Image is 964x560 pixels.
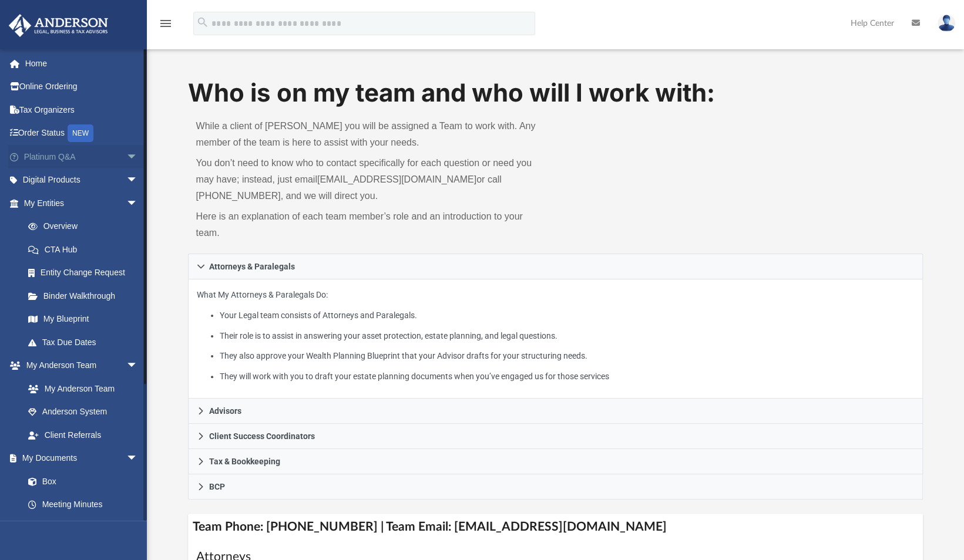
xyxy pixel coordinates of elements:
a: My Blueprint [16,308,150,331]
a: Tax Due Dates [16,330,156,354]
a: [EMAIL_ADDRESS][DOMAIN_NAME] [317,174,476,184]
i: search [196,16,209,29]
i: menu [159,16,173,31]
a: Tax & Bookkeeping [188,449,923,474]
li: Their role is to assist in answering your asset protection, estate planning, and legal questions. [220,329,915,343]
a: Binder Walkthrough [16,284,156,308]
a: Digital Productsarrow_drop_down [8,168,156,192]
span: Attorneys & Paralegals [209,262,295,271]
p: What My Attorneys & Paralegals Do: [197,288,915,383]
a: BCP [188,474,923,500]
a: CTA Hub [16,238,156,261]
span: arrow_drop_down [126,191,150,215]
h4: Team Phone: [PHONE_NUMBER] | Team Email: [EMAIL_ADDRESS][DOMAIN_NAME] [188,514,923,540]
a: Meeting Minutes [16,493,150,517]
p: You don’t need to know who to contact specifically for each question or need you may have; instea... [196,155,548,204]
a: Online Ordering [8,75,156,99]
a: Client Referrals [16,423,150,447]
a: Forms Library [16,516,144,539]
a: Platinum Q&Aarrow_drop_down [8,145,156,168]
a: My Entitiesarrow_drop_down [8,191,156,215]
a: Overview [16,215,156,238]
a: Home [8,52,156,75]
li: Your Legal team consists of Attorneys and Paralegals. [220,308,915,323]
h1: Who is on my team and who will I work with: [188,76,923,110]
span: Advisors [209,407,241,415]
a: My Anderson Team [16,377,144,400]
img: Anderson Advisors Platinum Portal [5,14,112,37]
a: Box [16,470,144,493]
a: Attorneys & Paralegals [188,254,923,279]
span: BCP [209,483,225,491]
p: Here is an explanation of each team member’s role and an introduction to your team. [196,208,548,241]
a: My Documentsarrow_drop_down [8,447,150,470]
a: Entity Change Request [16,261,156,285]
a: Client Success Coordinators [188,424,923,449]
span: arrow_drop_down [126,168,150,193]
span: arrow_drop_down [126,354,150,378]
div: Attorneys & Paralegals [188,279,923,399]
span: Client Success Coordinators [209,432,315,440]
span: arrow_drop_down [126,145,150,169]
span: Tax & Bookkeeping [209,457,280,465]
a: menu [159,22,173,31]
a: Tax Organizers [8,98,156,122]
p: While a client of [PERSON_NAME] you will be assigned a Team to work with. Any member of the team ... [196,118,548,151]
img: User Pic [938,15,955,32]
li: They also approve your Wealth Planning Blueprint that your Advisor drafts for your structuring ne... [220,349,915,363]
a: Anderson System [16,400,150,424]
a: Advisors [188,399,923,424]
div: NEW [68,124,93,142]
a: My Anderson Teamarrow_drop_down [8,354,150,377]
span: arrow_drop_down [126,447,150,471]
a: Order StatusNEW [8,122,156,146]
li: They will work with you to draft your estate planning documents when you’ve engaged us for those ... [220,369,915,384]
